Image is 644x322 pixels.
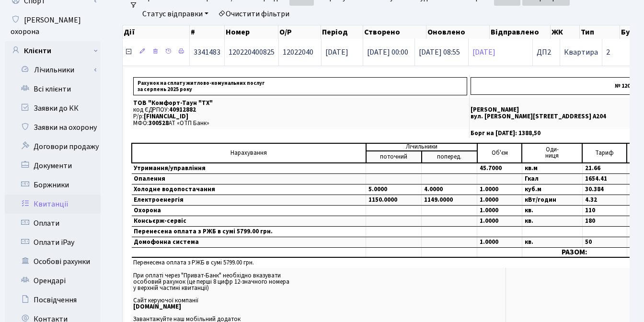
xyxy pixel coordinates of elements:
[419,47,460,57] span: [DATE] 08:55
[582,143,627,163] td: Тариф
[132,226,366,237] td: Перенесена оплата з РЖБ в сумі 5799.00 грн.
[169,105,196,114] span: 40912882
[11,60,101,80] a: Лічильники
[5,271,101,290] a: Орендарі
[582,205,627,216] td: 110
[582,216,627,226] td: 180
[477,237,522,247] td: 1.0000
[472,47,495,57] a: [DATE]
[194,47,220,57] span: 3341483
[133,100,467,106] p: ТОВ "Комфорт-Таун "ТХ"
[190,25,225,39] th: #
[5,80,101,99] a: Всі клієнти
[229,47,275,57] span: 120220400825
[580,25,620,39] th: Тип
[5,290,101,310] a: Посвідчення
[522,216,582,226] td: кв.
[564,47,598,57] span: Квартира
[5,175,101,195] a: Боржники
[149,119,169,127] span: 300528
[477,205,522,216] td: 1.0000
[133,77,467,95] p: Рахунок на сплату житлово-комунальних послуг за серпень 2025 року
[5,41,101,60] a: Клієнти
[582,237,627,247] td: 50
[522,163,582,174] td: кв.м
[422,184,477,195] td: 4.0000
[132,216,366,226] td: Консьєрж-сервіс
[363,25,426,39] th: Створено
[537,48,556,56] span: ДП2
[522,143,582,163] td: Оди- ниця
[366,143,477,151] td: Лічильники
[132,184,366,195] td: Холодне водопостачання
[426,25,490,39] th: Оновлено
[5,137,101,156] a: Договори продажу
[522,205,582,216] td: кв.
[321,25,364,39] th: Період
[422,151,477,163] td: поперед.
[522,173,582,184] td: Гкал
[551,25,579,39] th: ЖК
[133,120,467,126] p: МФО: АТ «ОТП Банк»
[367,47,408,57] span: [DATE] 00:00
[477,143,522,163] td: Об'єм
[477,195,522,205] td: 1.0000
[366,195,422,205] td: 1150.0000
[5,156,101,175] a: Документи
[5,252,101,271] a: Особові рахунки
[225,25,278,39] th: Номер
[214,6,293,22] a: Очистити фільтри
[582,173,627,184] td: 1654.41
[582,195,627,205] td: 4.32
[132,195,366,205] td: Електроенергія
[283,47,313,57] span: 12022040
[144,112,188,121] span: [FINANCIAL_ID]
[477,163,522,174] td: 45.7000
[5,214,101,233] a: Оплати
[522,195,582,205] td: кВт/годин
[132,143,366,163] td: Нарахування
[582,184,627,195] td: 30.384
[5,11,101,41] a: [PERSON_NAME] охорона
[132,163,366,174] td: Утримання/управління
[5,195,101,214] a: Квитанції
[606,47,610,57] span: 2
[5,233,101,252] a: Оплати iPay
[422,195,477,205] td: 1149.0000
[5,118,101,137] a: Заявки на охорону
[477,216,522,226] td: 1.0000
[138,6,212,22] a: Статус відправки
[522,184,582,195] td: куб.м
[133,107,467,113] p: код ЄДРПОУ:
[132,205,366,216] td: Охорона
[278,25,321,39] th: О/Р
[582,163,627,174] td: 21.66
[366,151,422,163] td: поточний
[123,25,190,39] th: Дії
[490,25,551,39] th: Відправлено
[133,302,181,311] b: [DOMAIN_NAME]
[366,184,422,195] td: 5.0000
[132,173,366,184] td: Опалення
[5,99,101,118] a: Заявки до КК
[325,47,348,57] span: [DATE]
[522,247,627,257] td: РАЗОМ:
[133,114,467,120] p: Р/р:
[522,237,582,247] td: кв.
[477,184,522,195] td: 1.0000
[132,237,366,247] td: Домофонна система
